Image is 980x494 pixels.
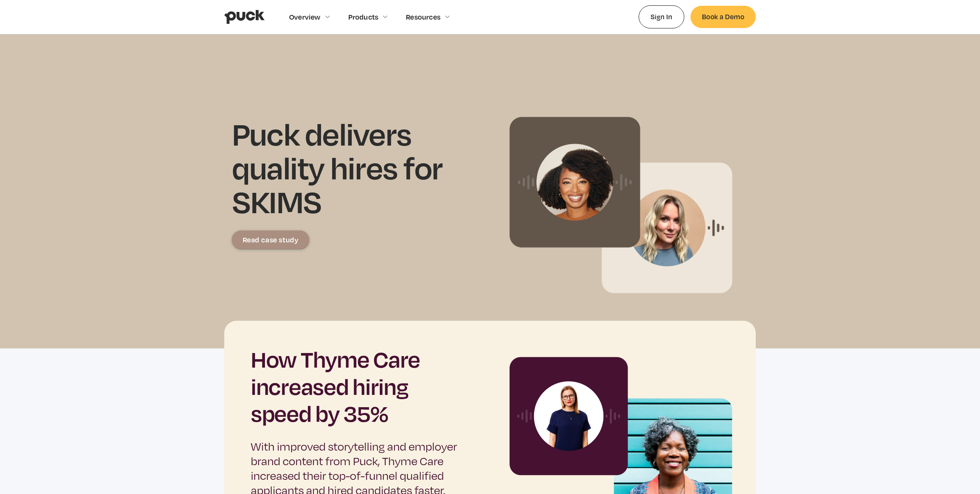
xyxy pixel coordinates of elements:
div: Read case study [243,236,299,244]
a: Sign In [639,5,684,28]
h1: Puck delivers quality hires for SKIMS [232,117,486,218]
h2: How Thyme Care increased hiring speed by 35% [251,345,467,426]
a: Book a Demo [690,6,756,28]
div: Resources [406,13,440,21]
div: Products [348,13,379,21]
a: Read case study [232,230,309,249]
div: Overview [289,13,321,21]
